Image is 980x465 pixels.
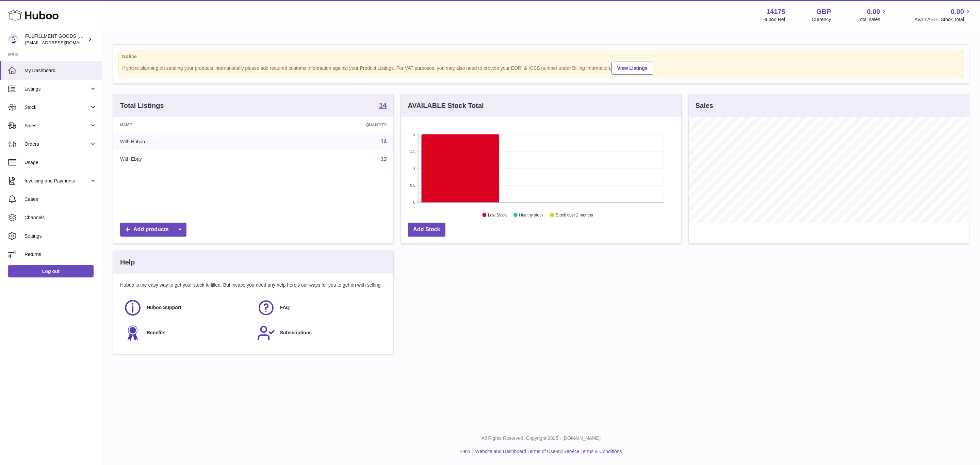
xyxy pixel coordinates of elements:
span: Channels [24,214,97,221]
strong: Notice [122,53,960,60]
a: Add products [120,223,186,237]
span: FAQ [280,304,290,311]
span: Subscriptions [280,330,312,336]
th: Quantity [261,117,393,133]
text: Healthy stock [519,213,544,218]
strong: GBP [816,7,831,16]
a: 13 [381,156,387,162]
a: Log out [8,265,94,277]
span: Invoicing and Payments [24,178,89,184]
a: 14 [381,139,387,144]
text: 2 [413,132,415,136]
span: Huboo Support [147,304,181,311]
a: Add Stock [408,223,445,237]
td: With Huboo [113,133,261,150]
a: 0.00 Total sales [857,7,888,23]
span: My Dashboard [24,67,97,74]
span: 0.00 [867,7,880,16]
a: View Listings [611,62,653,75]
span: Usage [24,159,97,166]
h3: Help [120,258,135,267]
a: Benefits [124,324,250,342]
span: AVAILABLE Stock Total [914,16,972,23]
text: Stock over 2 months [556,213,593,218]
span: Listings [24,86,89,92]
li: and [473,448,622,455]
span: Total sales [857,16,888,23]
a: Help [460,449,470,454]
div: FULFILLMENT GOODS [GEOGRAPHIC_DATA] [25,33,86,46]
a: 0.00 AVAILABLE Stock Total [914,7,972,23]
span: Settings [24,233,97,239]
span: Cases [24,196,97,203]
strong: 14175 [766,7,785,16]
text: Low Stock [488,213,507,218]
span: Sales [24,123,89,129]
img: sales@fulfillmentgoodsuk.com [8,34,18,45]
h3: Sales [696,101,713,110]
span: 0.00 [951,7,964,16]
span: Orders [24,141,89,147]
p: All Rights Reserved. Copyright 2025 - [DOMAIN_NAME] [108,435,975,442]
text: 0 [413,200,415,204]
span: Benefits [147,330,165,336]
th: Name [113,117,261,133]
text: 1 [413,166,415,170]
span: Returns [24,251,97,258]
span: [EMAIL_ADDRESS][DOMAIN_NAME] [25,40,100,45]
div: If you're planning on sending your products internationally please add required customs informati... [122,61,960,75]
span: Stock [24,104,89,111]
a: Service Terms & Conditions [563,449,622,454]
strong: 14 [379,102,387,109]
h3: AVAILABLE Stock Total [408,101,484,110]
p: Huboo is the easy way to get your stock fulfilled. But incase you need any help here's our ways f... [120,282,387,288]
div: Currency [812,16,831,23]
text: 1.5 [410,149,415,153]
a: FAQ [257,299,383,317]
h3: Total Listings [120,101,164,110]
a: Website and Dashboard Terms of Use [475,449,555,454]
text: 0.5 [410,183,415,187]
td: With Ebay [113,150,261,168]
div: Huboo Ref [763,16,785,23]
a: 14 [379,102,387,110]
a: Huboo Support [124,299,250,317]
a: Subscriptions [257,324,383,342]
